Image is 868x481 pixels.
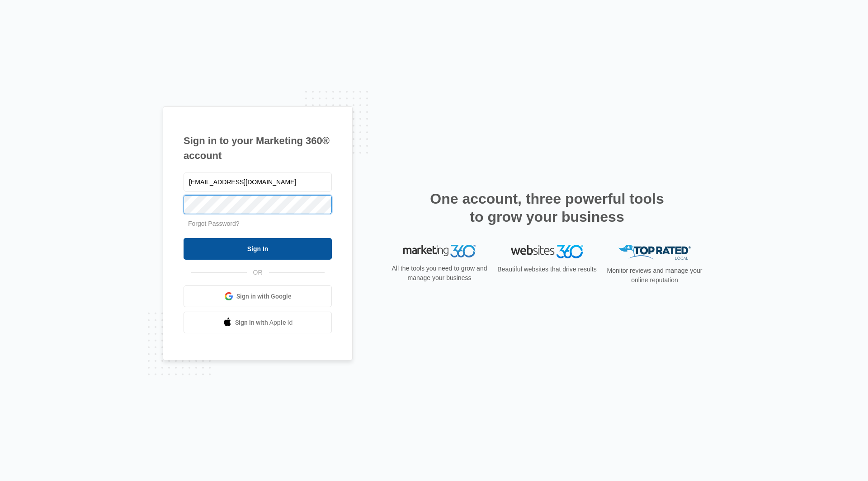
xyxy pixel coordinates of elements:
span: OR [247,268,269,277]
h2: One account, three powerful tools to grow your business [427,190,667,226]
a: Sign in with Apple Id [184,312,332,333]
p: Beautiful websites that drive results [496,265,598,274]
p: All the tools you need to grow and manage your business [389,264,490,283]
input: Email [184,173,332,191]
img: Marketing 360 [403,245,476,257]
h1: Sign in to your Marketing 360® account [184,133,332,163]
span: Sign in with Google [236,292,292,301]
img: Websites 360 [511,245,583,258]
a: Sign in with Google [184,285,332,307]
input: Sign In [184,238,332,260]
img: Top Rated Local [618,245,691,260]
p: Monitor reviews and manage your online reputation [604,266,705,285]
a: Forgot Password? [188,220,240,227]
span: Sign in with Apple Id [235,318,293,327]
